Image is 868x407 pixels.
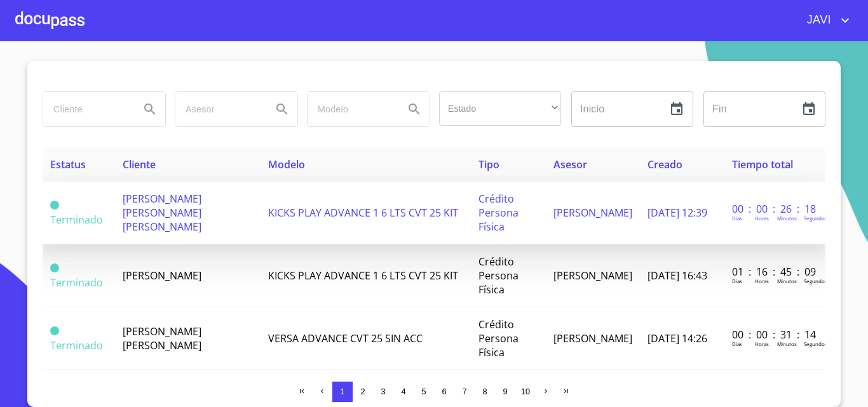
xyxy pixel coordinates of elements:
span: 6 [442,387,446,396]
span: [PERSON_NAME] [553,206,632,220]
span: [PERSON_NAME] [553,331,632,345]
span: Crédito Persona Física [478,192,519,234]
input: search [175,92,262,126]
span: Tipo [478,157,499,171]
span: Cliente [123,157,156,171]
p: Horas [755,340,769,347]
p: 01 : 16 : 45 : 09 [732,265,818,279]
span: 9 [503,387,507,396]
p: Horas [755,215,769,222]
span: Terminado [50,276,103,290]
p: 00 : 00 : 26 : 18 [732,202,818,216]
span: [DATE] 16:43 [648,269,707,283]
button: 7 [454,382,475,402]
span: [PERSON_NAME] [123,269,201,283]
button: 6 [434,382,454,402]
p: 00 : 00 : 31 : 14 [732,328,818,342]
div: ​ [439,91,561,126]
button: Search [135,94,165,124]
input: search [308,92,394,126]
button: account of current user [797,10,853,30]
span: 3 [381,387,385,396]
span: [DATE] 12:39 [648,206,707,220]
span: 10 [521,387,530,396]
p: Minutos [777,277,797,284]
span: 7 [462,387,466,396]
button: 4 [393,382,414,402]
p: Segundos [804,277,827,284]
span: Terminado [50,326,59,335]
span: Terminado [50,338,103,352]
span: Crédito Persona Física [478,255,519,297]
span: [PERSON_NAME] [553,269,632,283]
span: JAVI [797,10,837,30]
span: Estatus [50,157,86,171]
button: Search [399,94,430,124]
span: Creado [648,157,682,171]
span: Asesor [553,157,587,171]
p: Dias [732,340,742,347]
button: 8 [475,382,495,402]
span: Terminado [50,213,103,227]
span: [DATE] 14:26 [648,331,707,345]
button: 9 [495,382,515,402]
span: 4 [401,387,405,396]
button: 2 [353,382,373,402]
span: Terminado [50,201,59,210]
span: Crédito Persona Física [478,317,519,359]
span: Tiempo total [732,157,793,171]
span: KICKS PLAY ADVANCE 1 6 LTS CVT 25 KIT [268,269,458,283]
span: Modelo [268,157,305,171]
span: 5 [421,387,426,396]
p: Dias [732,277,742,284]
span: Terminado [50,264,59,272]
p: Dias [732,215,742,222]
button: 5 [414,382,434,402]
button: 1 [332,382,353,402]
button: 10 [515,382,536,402]
p: Horas [755,277,769,284]
span: VERSA ADVANCE CVT 25 SIN ACC [268,331,423,345]
span: [PERSON_NAME] [PERSON_NAME] [123,324,201,352]
input: search [43,92,130,126]
p: Minutos [777,215,797,222]
p: Segundos [804,215,827,222]
span: 1 [340,387,344,396]
span: 8 [482,387,487,396]
span: [PERSON_NAME] [PERSON_NAME] [PERSON_NAME] [123,192,201,234]
button: Search [267,94,297,124]
p: Segundos [804,340,827,347]
span: 2 [360,387,365,396]
span: KICKS PLAY ADVANCE 1 6 LTS CVT 25 KIT [268,206,458,220]
button: 3 [373,382,393,402]
p: Minutos [777,340,797,347]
